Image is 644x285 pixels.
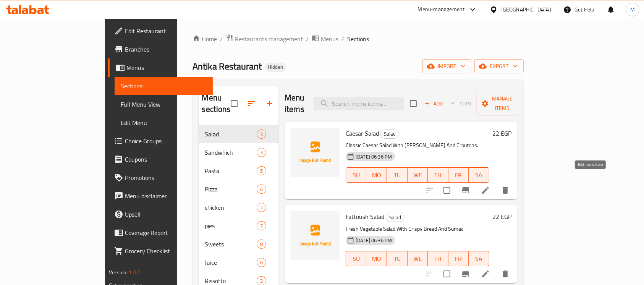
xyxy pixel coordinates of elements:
[205,130,256,139] span: Salad
[501,5,551,14] div: [GEOGRAPHIC_DATA]
[346,251,366,266] button: SU
[321,34,338,44] span: Menus
[483,94,522,113] span: Manage items
[353,153,395,160] span: [DATE] 06:36 PM
[408,251,428,266] button: WE
[422,59,471,73] button: import
[205,240,256,249] span: Sweets
[115,113,213,132] a: Edit Menu
[199,125,278,143] div: Salad3
[451,253,466,264] span: FR
[257,149,266,156] span: 3
[341,34,344,44] li: /
[226,34,303,44] a: Restaurants management
[446,98,477,110] span: Select section first
[257,221,266,230] div: items
[193,58,262,75] span: Antika Restaurant
[257,259,266,266] span: 6
[108,205,213,223] a: Upsell
[205,258,256,267] span: Juice
[126,63,207,72] span: Menus
[306,34,309,44] li: /
[108,168,213,187] a: Promotions
[108,132,213,150] a: Choice Groups
[257,130,266,139] div: items
[125,173,207,182] span: Promotions
[108,242,213,260] a: Grocery Checklist
[257,277,266,285] span: 3
[199,235,278,253] div: Sweets8
[428,251,448,266] button: TH
[205,221,256,230] div: pies
[205,185,256,194] span: Pizza
[496,181,515,199] button: delete
[349,253,363,264] span: SU
[257,204,266,211] span: 2
[125,228,207,237] span: Coverage Report
[346,141,489,150] p: Classic Caesar Salad With [PERSON_NAME] And Croutons.
[423,99,444,108] span: Add
[193,34,523,44] nav: breadcrumb
[205,166,256,175] span: Pasta
[199,253,278,272] div: Juice6
[291,128,340,177] img: Caesar Salad
[205,148,256,157] div: Sandwhich
[314,97,404,110] input: search
[125,136,207,146] span: Choice Groups
[496,265,515,283] button: delete
[405,96,421,112] span: Select section
[474,59,524,73] button: export
[257,186,266,193] span: 6
[125,210,207,219] span: Upsell
[366,167,387,183] button: MO
[347,34,369,44] span: Sections
[121,100,207,109] span: Full Menu View
[421,98,446,110] button: Add
[199,162,278,180] div: Pasta5
[257,240,266,249] div: items
[312,34,338,44] a: Menus
[257,258,266,267] div: items
[456,181,475,199] button: Branch-specific-item
[108,40,213,58] a: Branches
[448,167,469,183] button: FR
[469,251,489,266] button: SA
[439,182,455,198] span: Select to update
[448,251,469,266] button: FR
[108,22,213,40] a: Edit Restaurant
[428,167,448,183] button: TH
[199,198,278,217] div: chicken2
[199,143,278,162] div: Sandwhich3
[291,211,340,260] img: Fattoush Salad
[346,128,379,139] span: Caesar Salad
[346,211,384,222] span: Fattoush Salad
[129,267,141,277] span: 1.0.0
[257,203,266,212] div: items
[205,203,256,212] span: chicken
[346,167,366,183] button: SU
[421,98,446,110] span: Add item
[369,253,384,264] span: MO
[477,92,528,115] button: Manage items
[429,62,465,71] span: import
[349,170,363,181] span: SU
[408,167,428,183] button: WE
[202,92,230,115] h2: Menu sections
[431,170,445,181] span: TH
[380,130,399,139] div: Salad
[439,266,455,282] span: Select to update
[386,213,404,222] span: Salad
[125,191,207,201] span: Menu disclaimer
[199,217,278,235] div: pies7
[257,167,266,175] span: 5
[257,185,266,194] div: items
[108,150,213,168] a: Coupons
[235,34,303,44] span: Restaurants management
[115,95,213,113] a: Full Menu View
